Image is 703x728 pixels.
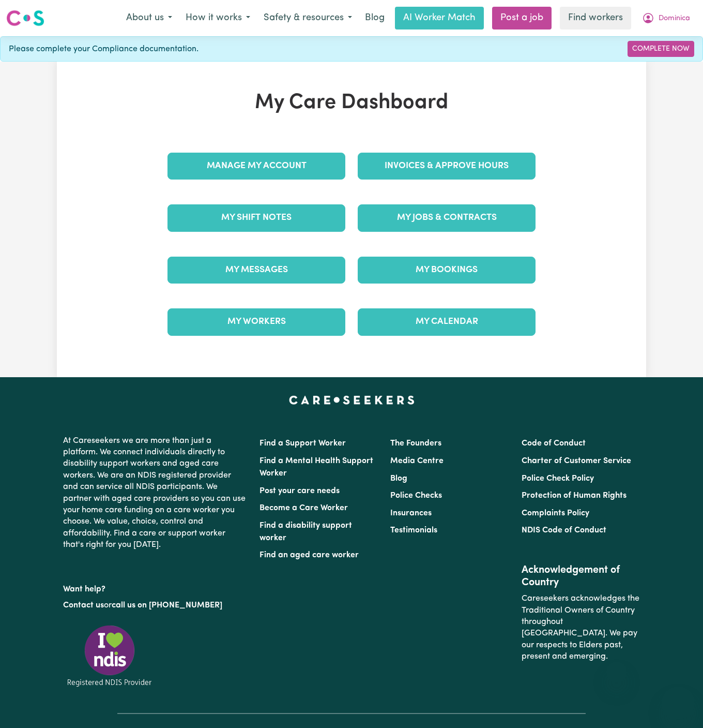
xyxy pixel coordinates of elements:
a: The Founders [390,439,441,448]
a: Charter of Customer Service [522,457,631,465]
a: My Messages [167,257,345,284]
a: My Bookings [358,257,536,284]
a: Find a Mental Health Support Worker [259,457,373,478]
p: or [63,596,247,615]
a: Post your care needs [259,487,340,495]
a: call us on [PHONE_NUMBER] [112,601,222,610]
a: Testimonials [390,526,437,534]
a: My Workers [167,308,345,335]
img: Registered NDIS provider [63,623,156,688]
a: My Calendar [358,308,536,335]
a: Media Centre [390,457,444,465]
a: Find an aged care worker [259,551,359,559]
a: Insurances [390,509,432,517]
iframe: Close message [606,662,627,682]
a: Careseekers logo [6,6,44,30]
h2: Acknowledgement of Country [522,564,640,589]
a: My Shift Notes [167,204,345,231]
a: Become a Care Worker [259,504,348,512]
a: My Jobs & Contracts [358,204,536,231]
span: Please complete your Compliance documentation. [9,43,198,55]
a: Protection of Human Rights [522,492,626,500]
a: Contact us [63,601,104,610]
a: NDIS Code of Conduct [522,526,606,534]
a: Police Check Policy [522,474,594,483]
button: Safety & resources [257,7,359,29]
a: Post a job [492,7,552,29]
a: Manage My Account [167,153,345,180]
a: Complaints Policy [522,509,589,517]
a: Code of Conduct [522,439,586,448]
a: Careseekers home page [289,396,415,404]
button: About us [119,7,179,29]
a: Blog [390,474,407,483]
p: Want help? [63,580,247,595]
a: Invoices & Approve Hours [358,153,536,180]
h1: My Care Dashboard [161,91,542,115]
button: My Account [635,7,697,29]
a: Find workers [560,7,631,29]
a: Find a Support Worker [259,439,346,448]
a: Complete Now [628,41,694,57]
a: Police Checks [390,492,442,500]
span: Dominica [659,13,690,24]
iframe: Button to launch messaging window [662,687,695,720]
a: Find a disability support worker [259,522,352,542]
img: Careseekers logo [6,9,44,27]
a: Blog [359,7,391,29]
a: AI Worker Match [395,7,484,29]
p: At Careseekers we are more than just a platform. We connect individuals directly to disability su... [63,431,247,555]
button: How it works [179,7,257,29]
p: Careseekers acknowledges the Traditional Owners of Country throughout [GEOGRAPHIC_DATA]. We pay o... [522,589,640,666]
